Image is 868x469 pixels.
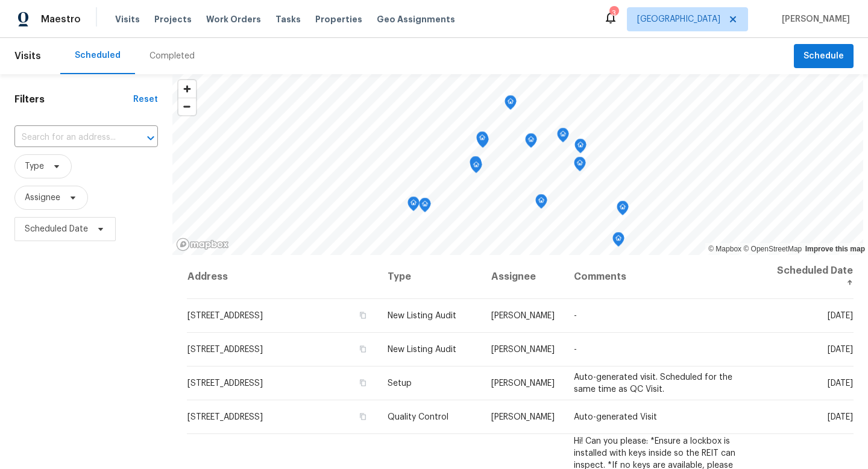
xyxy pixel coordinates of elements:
span: Setup [388,379,412,388]
div: Map marker [525,133,537,152]
div: Map marker [574,157,586,175]
a: Mapbox [708,245,741,253]
span: Auto-generated Visit [574,413,657,421]
input: Search for an address... [14,128,124,147]
div: Map marker [612,232,624,251]
span: [DATE] [828,413,853,421]
button: Copy Address [357,310,368,321]
span: [PERSON_NAME] [491,345,555,354]
span: [PERSON_NAME] [491,312,555,320]
a: Mapbox homepage [176,238,229,251]
span: Quality Control [388,413,448,421]
div: 3 [609,7,618,19]
span: [STREET_ADDRESS] [187,379,263,388]
th: Assignee [482,255,564,299]
span: [STREET_ADDRESS] [187,413,263,421]
div: Map marker [470,156,482,175]
span: Type [25,160,44,172]
span: Visits [115,13,140,25]
div: Completed [149,50,195,62]
div: Map marker [617,201,629,219]
span: Assignee [25,192,60,204]
span: [DATE] [828,345,853,354]
span: [STREET_ADDRESS] [187,345,263,354]
span: Projects [154,13,192,25]
div: Map marker [476,131,488,150]
span: - [574,312,577,320]
th: Type [378,255,482,299]
h1: Filters [14,93,133,105]
span: New Listing Audit [388,312,456,320]
th: Scheduled Date ↑ [764,255,854,299]
span: Tasks [275,15,301,24]
div: Scheduled [75,49,121,61]
div: Map marker [419,198,431,216]
div: Map marker [505,95,517,114]
div: Map marker [535,194,547,213]
button: Zoom out [178,98,196,115]
button: Schedule [794,44,854,69]
span: Schedule [804,49,844,64]
div: Map marker [557,128,569,146]
span: [DATE] [828,312,853,320]
span: [PERSON_NAME] [491,379,555,388]
span: [DATE] [828,379,853,388]
span: Auto-generated visit. Scheduled for the same time as QC Visit. [574,373,732,394]
span: - [574,345,577,354]
span: [PERSON_NAME] [777,13,850,25]
div: Map marker [470,159,482,177]
span: [GEOGRAPHIC_DATA] [637,13,720,25]
div: Map marker [407,197,420,215]
span: Scheduled Date [25,223,88,235]
div: Map marker [477,133,489,152]
button: Copy Address [357,411,368,422]
span: Maestro [41,13,81,25]
button: Open [142,130,159,146]
span: Geo Assignments [377,13,455,25]
span: [STREET_ADDRESS] [187,312,263,320]
button: Copy Address [357,377,368,388]
canvas: Map [172,74,863,255]
div: Reset [133,93,158,105]
th: Comments [564,255,764,299]
th: Address [187,255,378,299]
button: Zoom in [178,80,196,98]
span: Visits [14,43,41,69]
span: Properties [315,13,362,25]
div: Map marker [574,139,587,157]
a: OpenStreetMap [743,245,802,253]
span: Work Orders [206,13,261,25]
a: Improve this map [805,245,865,253]
span: [PERSON_NAME] [491,413,555,421]
span: New Listing Audit [388,345,456,354]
